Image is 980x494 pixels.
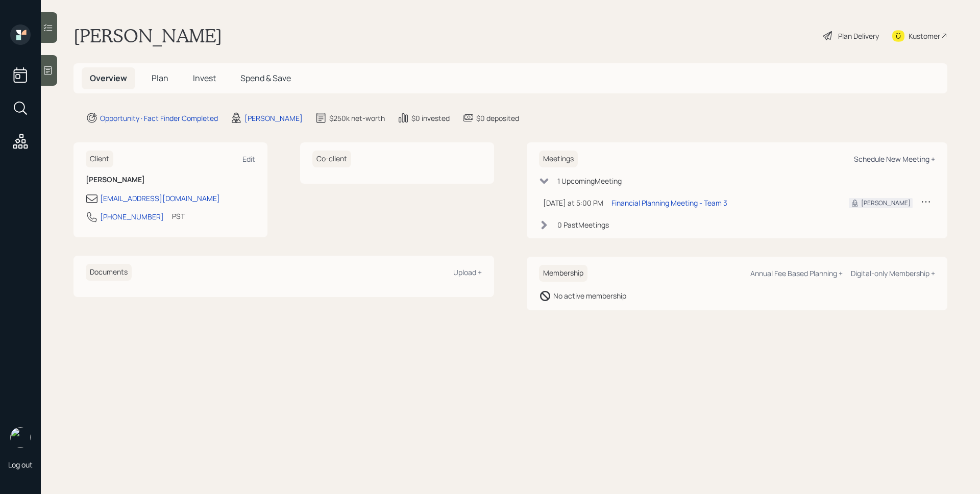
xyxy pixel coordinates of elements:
div: [EMAIL_ADDRESS][DOMAIN_NAME] [100,193,220,204]
div: PST [172,211,185,221]
div: Upload + [453,267,482,277]
div: $0 deposited [476,113,519,123]
span: Overview [90,72,127,84]
div: [DATE] at 5:00 PM [543,197,603,208]
div: 0 Past Meeting s [557,219,609,230]
div: 1 Upcoming Meeting [557,176,622,186]
h6: Meetings [539,151,578,167]
div: Opportunity · Fact Finder Completed [100,113,218,123]
div: Schedule New Meeting + [854,154,935,164]
div: Plan Delivery [838,31,879,41]
div: Kustomer [909,31,940,41]
div: Edit [242,154,255,164]
h1: [PERSON_NAME] [73,24,222,47]
div: Digital-only Membership + [851,268,935,278]
div: [PERSON_NAME] [244,113,303,123]
div: $250k net-worth [329,113,385,123]
h6: [PERSON_NAME] [86,176,255,184]
div: Annual Fee Based Planning + [750,268,843,278]
img: james-distasi-headshot.png [10,427,31,448]
span: Invest [193,72,216,84]
div: Financial Planning Meeting - Team 3 [611,197,727,208]
div: [PHONE_NUMBER] [100,211,164,222]
span: Spend & Save [240,72,291,84]
div: $0 invested [411,113,450,123]
div: [PERSON_NAME] [861,199,911,208]
h6: Documents [86,264,132,281]
h6: Membership [539,265,587,282]
h6: Co-client [312,151,351,167]
div: Log out [8,460,33,470]
h6: Client [86,151,113,167]
div: No active membership [553,290,626,301]
span: Plan [152,72,168,84]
